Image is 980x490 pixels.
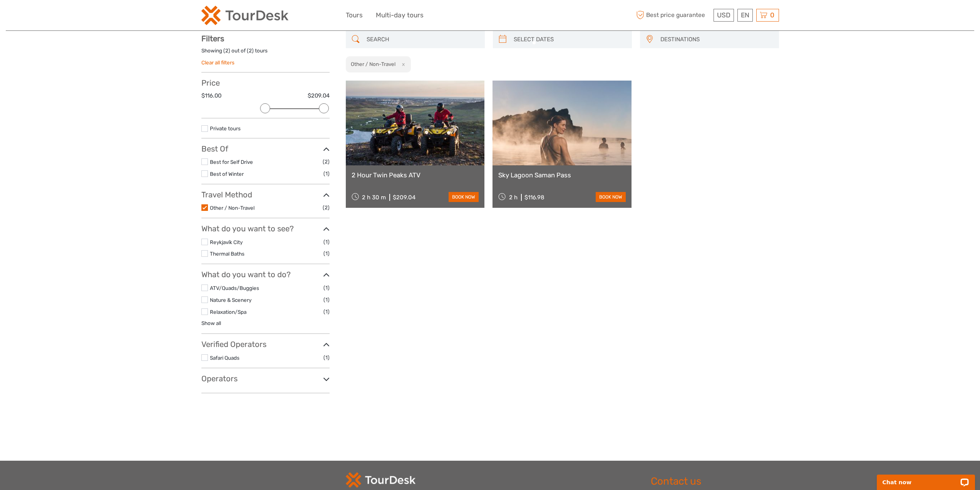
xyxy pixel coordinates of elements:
[635,9,712,22] span: Best price guarantee
[201,270,330,279] h3: What do you want to do?
[225,47,228,54] label: 2
[393,194,415,201] div: $209.04
[201,224,330,233] h3: What do you want to see?
[509,194,518,201] span: 2 h
[210,205,255,211] a: Other / Non-Travel
[323,283,330,292] span: (1)
[201,6,288,25] img: 2254-3441b4b5-4e5f-4d00-b396-31f1d84a6ebf_logo_small.png
[201,34,224,43] strong: Filters
[249,47,252,54] label: 2
[362,194,386,201] span: 2 h 30 m
[201,47,330,59] div: Showing ( ) out of ( ) tours
[201,144,330,153] h3: Best Of
[376,10,424,21] a: Multi-day tours
[524,194,544,201] div: $116.98
[397,60,407,68] button: x
[201,190,330,199] h3: Travel Method
[210,251,245,257] a: Thermal Baths
[323,169,330,178] span: (1)
[323,237,330,246] span: (1)
[872,466,980,490] iframe: LiveChat chat widget
[346,472,415,488] img: td-logo-white.png
[511,33,628,46] input: SELECT DATES
[210,159,253,165] a: Best for Self Drive
[210,355,240,361] a: Safari Quads
[449,192,479,202] a: book now
[201,92,221,100] label: $116.00
[323,157,330,166] span: (2)
[498,171,626,179] a: Sky Lagoon Saman Pass
[210,125,241,131] a: Private tours
[352,171,479,179] a: 2 Hour Twin Peaks ATV
[201,340,330,349] h3: Verified Operators
[651,475,779,488] h2: Contact us
[737,9,753,22] div: EN
[210,171,244,177] a: Best of Winter
[351,61,395,67] h2: Other / Non-Travel
[769,11,776,19] span: 0
[346,10,363,21] a: Tours
[201,374,330,383] h3: Operators
[210,309,246,315] a: Relaxation/Spa
[210,239,243,245] a: Reykjavík City
[323,353,330,362] span: (1)
[717,11,730,19] span: USD
[657,33,775,46] button: DESTINATIONS
[323,249,330,258] span: (1)
[201,78,330,88] h3: Price
[596,192,626,202] a: book now
[323,295,330,304] span: (1)
[364,33,481,46] input: SEARCH
[323,307,330,316] span: (1)
[210,297,251,303] a: Nature & Scenery
[201,59,235,66] a: Clear all filters
[201,320,221,326] a: Show all
[323,203,330,212] span: (2)
[308,92,330,100] label: $209.04
[210,285,259,291] a: ATV/Quads/Buggies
